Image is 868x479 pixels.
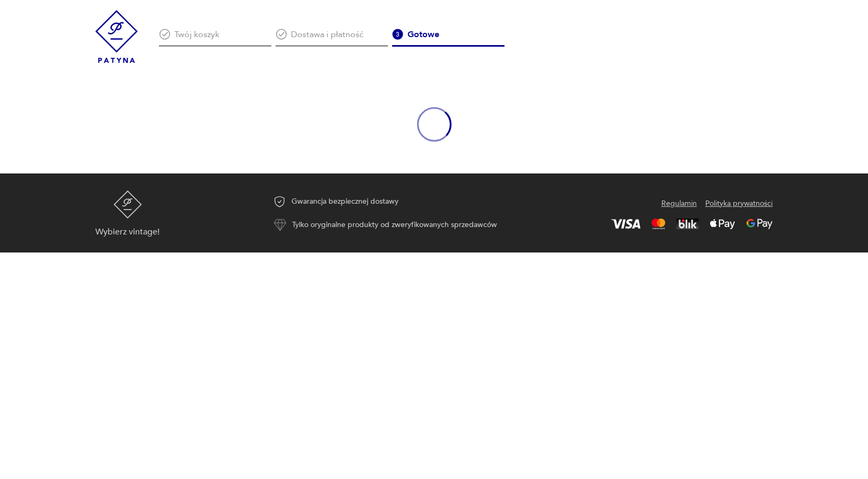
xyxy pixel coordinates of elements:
img: Apple Pay [710,219,736,229]
p: Tylko oryginalne produkty od zweryfikowanych sprzedawców [292,219,497,231]
img: Patyna - sklep z meblami i dekoracjami vintage [113,190,142,219]
p: Wybierz vintage! [95,228,160,236]
img: Ikona gwarancji [273,195,286,208]
img: Ikona [392,29,403,40]
img: Ikona [276,29,287,40]
img: Visa [611,219,641,229]
div: Twój koszyk [159,29,271,47]
p: Gwarancja bezpiecznej dostawy [291,196,398,207]
div: Dostawa i płatność [276,29,388,47]
div: Gotowe [392,29,504,47]
img: Patyna - sklep z meblami i dekoracjami vintage [95,10,138,63]
img: Mastercard [651,219,666,229]
img: Google Pay [746,219,773,229]
a: Regulamin [661,197,697,210]
a: Polityka prywatności [705,197,773,210]
img: Ikona autentyczności [273,219,287,231]
img: BLIK [676,219,699,229]
img: Ikona [159,29,170,40]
